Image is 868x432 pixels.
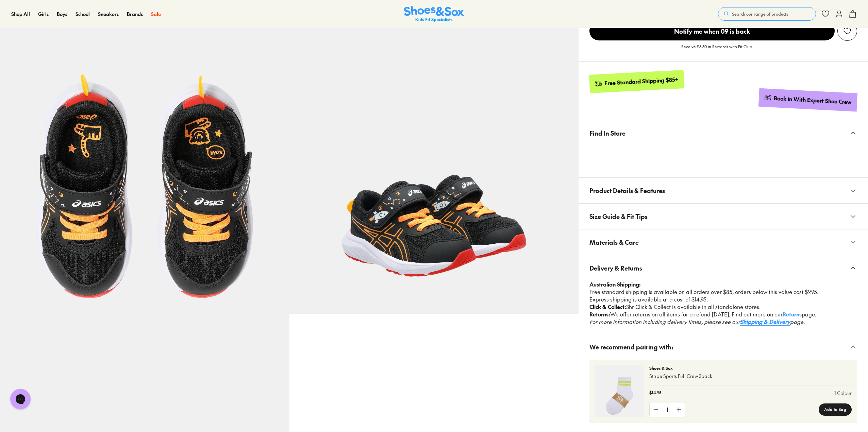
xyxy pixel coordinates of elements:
[589,232,639,252] span: Materials & Care
[783,310,802,318] a: Returns
[589,318,740,325] em: For more information including delivery times, please see our
[98,11,119,18] a: Sneakers
[774,94,852,106] div: Book in With Expert Shoe Crew
[579,334,868,360] button: We recommend pairing with:
[834,390,852,397] a: 1 Colour
[579,120,868,146] button: Find In Store
[151,11,161,18] a: Sale
[579,178,868,203] button: Product Details & Features
[837,21,857,41] button: Add to Wishlist
[76,11,90,18] a: School
[589,280,641,288] strong: Australian Shipping:
[589,303,857,311] p: 3hr Click & Collect is available in all standalone stores.
[718,7,816,21] button: Search our range of products
[649,365,852,371] p: Shoes & Sox
[589,180,665,201] span: Product Details & Features
[589,311,857,318] p: We offer returns on all items for a refund [DATE]. Find out more on our page.
[579,255,868,281] button: Delivery & Returns
[589,146,857,169] iframe: Find in Store
[127,11,143,18] a: Brands
[758,88,857,112] a: Book in With Expert Shoe Crew
[589,206,648,226] span: Size Guide & Fit Tips
[57,11,67,18] a: Boys
[589,310,610,318] strong: Returns:
[649,373,852,380] p: Stripe Sports Full Crew 3pack
[404,6,464,22] a: Shoes & Sox
[681,44,752,56] p: Receive $5.50 in Rewards with Fit Club
[589,70,684,93] a: Free Standard Shipping $85+
[732,11,788,17] span: Search our range of products
[289,25,579,314] img: 7-523712_1
[38,11,49,18] a: Girls
[589,281,857,303] p: Free standard shipping is available on all orders over $85; orders below this value cost $9.95. E...
[579,204,868,229] button: Size Guide & Fit Tips
[589,337,673,357] span: We recommend pairing with:
[404,6,464,22] img: SNS_Logo_Responsive.svg
[595,365,644,417] img: 4-493186_1
[740,318,790,325] a: Shipping & Delivery
[604,76,679,87] div: Free Standard Shipping $85+
[579,229,868,255] button: Materials & Care
[790,318,805,325] em: page.
[589,123,625,143] span: Find In Store
[11,11,30,18] a: Shop All
[589,21,835,41] button: Notify me when 09 is back
[589,303,626,310] strong: Click & Collect:
[662,402,673,417] div: 1
[589,258,642,278] span: Delivery & Returns
[819,403,852,416] button: Add to Bag
[649,390,661,397] p: $14.95
[7,386,34,412] iframe: Gorgias live chat messenger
